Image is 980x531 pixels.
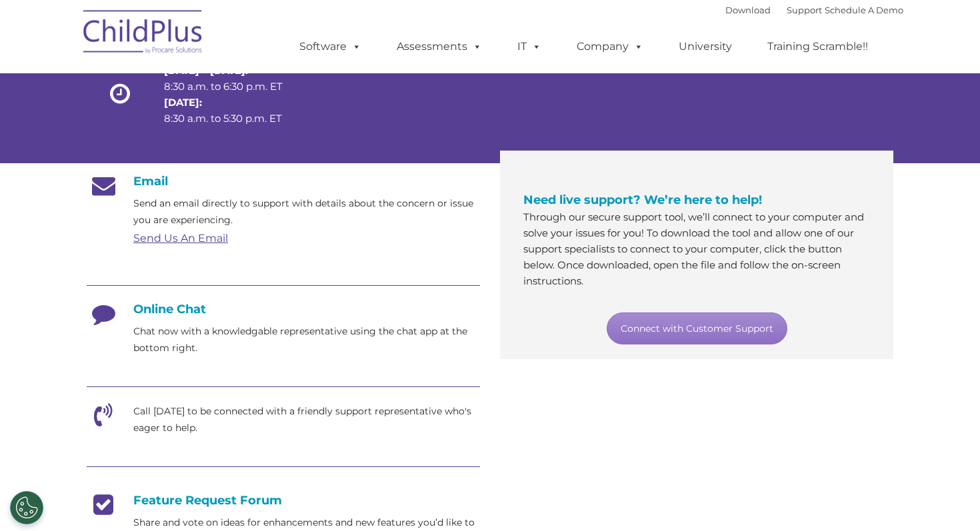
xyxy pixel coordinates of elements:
h4: Email [87,174,480,189]
a: Assessments [383,33,495,60]
a: Send Us An Email [133,232,228,245]
p: Through our secure support tool, we’ll connect to your computer and solve your issues for you! To... [523,209,870,289]
p: Call [DATE] to be connected with a friendly support representative who's eager to help. [133,403,480,436]
a: Company [563,33,657,60]
p: 8:30 a.m. to 6:30 p.m. ET 8:30 a.m. to 5:30 p.m. ET [164,63,305,127]
a: IT [504,33,555,60]
a: Software [286,33,375,60]
font: | [725,5,903,15]
a: University [665,33,745,60]
a: Training Scramble!! [754,33,881,60]
a: Connect with Customer Support [607,312,787,344]
p: Send an email directly to support with details about the concern or issue you are experiencing. [133,195,480,229]
h4: Online Chat [87,302,480,316]
a: Support [787,5,822,15]
button: Cookies Settings [10,491,43,524]
p: Chat now with a knowledgable representative using the chat app at the bottom right. [133,323,480,356]
span: Need live support? We’re here to help! [523,193,762,207]
a: Download [725,5,771,15]
strong: [DATE]: [164,96,202,109]
a: Schedule A Demo [825,5,903,15]
img: ChildPlus by Procare Solutions [77,1,210,67]
h4: Feature Request Forum [87,493,480,508]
